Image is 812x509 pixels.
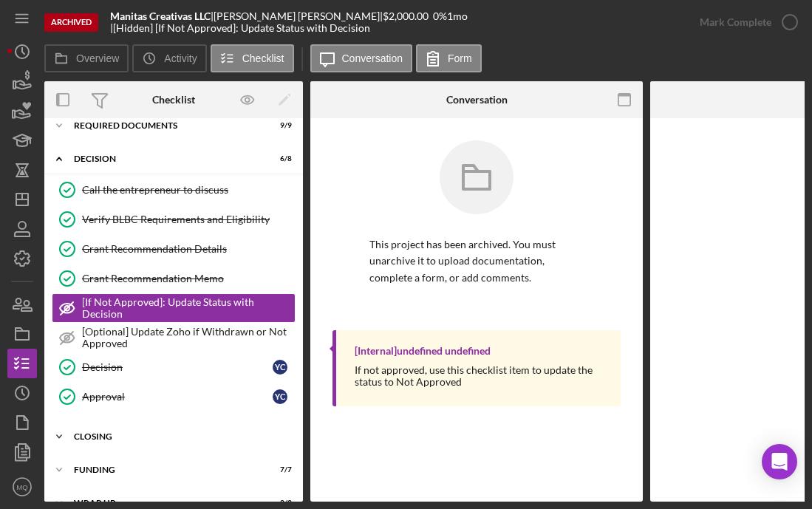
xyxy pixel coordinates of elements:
a: Grant Recommendation Details [52,234,296,264]
div: 1 mo [447,10,468,22]
a: [If Not Approved]: Update Status with Decision [52,293,296,323]
text: MQ [16,483,27,491]
div: Open Intercom Messenger [762,444,797,479]
a: Verify BLBC Requirements and Eligibility [52,205,296,234]
div: 2 / 3 [265,499,292,508]
div: | [110,10,214,22]
button: Checklist [211,44,294,72]
div: Call the entrepreneur to discuss [82,184,295,196]
div: Decision [82,361,273,373]
button: Form [416,44,482,72]
a: [Optional] Update Zoho if Withdrawn or Not Approved [52,323,296,352]
div: $2,000.00 [383,10,433,22]
a: Grant Recommendation Memo [52,264,296,293]
p: This project has been archived. You must unarchive it to upload documentation, complete a form, o... [369,236,584,286]
a: ApprovalYC [52,382,296,411]
div: [Internal] undefined undefined [355,345,491,357]
div: Wrap up [74,499,255,508]
label: Overview [76,52,119,64]
div: Grant Recommendation Memo [82,273,295,284]
a: DecisionYC [52,352,296,382]
div: [Optional] Update Zoho if Withdrawn or Not Approved [82,326,295,349]
label: Form [448,52,472,64]
div: Conversation [446,94,508,106]
div: Checklist [152,94,195,106]
div: Archived [44,13,98,32]
div: Decision [74,154,255,163]
div: | [Hidden] [If Not Approved]: Update Status with Decision [110,22,370,34]
label: Activity [164,52,197,64]
div: Verify BLBC Requirements and Eligibility [82,213,295,225]
div: Closing [74,432,284,441]
div: 0 % [433,10,447,22]
button: Activity [132,44,206,72]
div: Y C [273,389,287,404]
div: REQUIRED DOCUMENTS [74,121,255,130]
div: Grant Recommendation Details [82,243,295,255]
div: Approval [82,391,273,403]
div: Y C [273,360,287,375]
div: 6 / 8 [265,154,292,163]
div: 7 / 7 [265,465,292,474]
div: Mark Complete [700,7,771,37]
div: If not approved, use this checklist item to update the status to Not Approved [355,364,606,388]
div: 9 / 9 [265,121,292,130]
button: MQ [7,472,37,502]
div: [If Not Approved]: Update Status with Decision [82,296,295,320]
div: [PERSON_NAME] [PERSON_NAME] | [214,10,383,22]
button: Overview [44,44,129,72]
button: Mark Complete [685,7,805,37]
b: Manitas Creativas LLC [110,10,211,22]
div: Funding [74,465,255,474]
button: Conversation [310,44,413,72]
label: Conversation [342,52,403,64]
label: Checklist [242,52,284,64]
a: Call the entrepreneur to discuss [52,175,296,205]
